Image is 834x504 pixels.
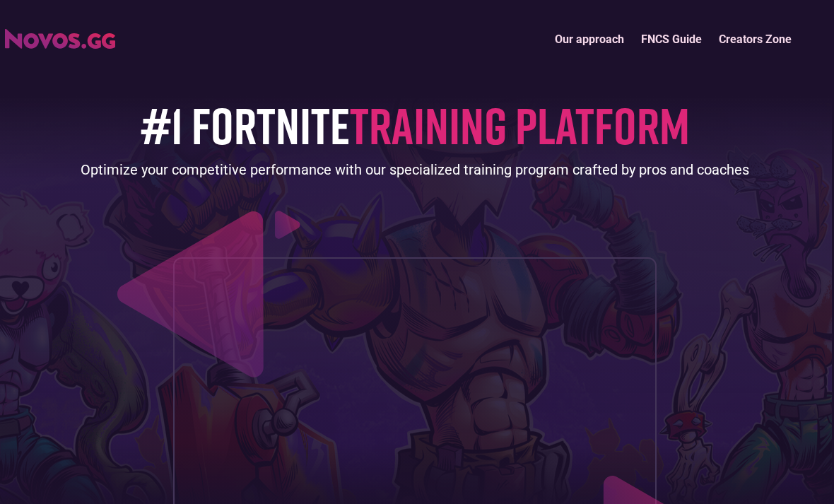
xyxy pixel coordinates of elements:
[81,160,749,180] div: Optimize your competitive performance with our specialized training program crafted by pros and c...
[350,94,690,156] span: TRAINING PLATFORM
[141,97,690,153] h1: #1 FORTNITE
[5,24,115,49] a: home
[546,24,633,54] a: Our approach
[710,24,800,54] a: Creators Zone
[633,24,710,54] a: FNCS Guide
